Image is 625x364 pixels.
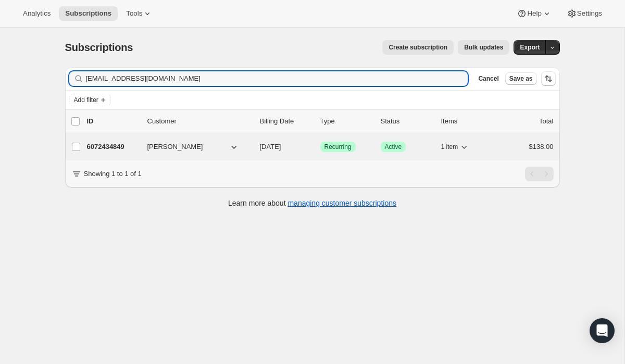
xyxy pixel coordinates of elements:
[541,71,556,86] button: Sort the results
[126,9,142,18] span: Tools
[87,116,554,127] div: IDCustomerBilling DateTypeStatusItemsTotal
[590,318,615,343] div: Open Intercom Messenger
[458,40,509,55] button: Bulk updates
[527,9,541,18] span: Help
[505,72,537,85] button: Save as
[65,42,133,53] span: Subscriptions
[320,116,372,127] div: Type
[382,40,454,55] button: Create subscription
[529,143,554,150] span: $138.00
[228,198,396,208] p: Learn more about
[23,9,51,18] span: Analytics
[520,43,540,52] span: Export
[86,71,468,86] input: Filter subscribers
[120,6,159,21] button: Tools
[87,142,139,152] p: 6072434849
[287,199,396,207] a: managing customer subscriptions
[59,6,118,21] button: Subscriptions
[539,116,553,127] p: Total
[474,72,503,85] button: Cancel
[441,116,493,127] div: Items
[464,43,503,52] span: Bulk updates
[514,40,546,55] button: Export
[389,43,447,52] span: Create subscription
[17,6,57,21] button: Analytics
[478,74,498,83] span: Cancel
[510,6,558,21] button: Help
[381,116,433,127] p: Status
[147,116,252,127] p: Customer
[509,74,533,83] span: Save as
[69,94,111,106] button: Add filter
[147,142,203,152] span: [PERSON_NAME]
[324,143,352,151] span: Recurring
[577,9,602,18] span: Settings
[441,143,458,151] span: 1 item
[84,169,142,179] p: Showing 1 to 1 of 1
[525,167,554,181] nav: Pagination
[260,116,312,127] p: Billing Date
[385,143,402,151] span: Active
[441,140,470,154] button: 1 item
[74,96,98,104] span: Add filter
[560,6,608,21] button: Settings
[141,139,245,155] button: [PERSON_NAME]
[260,143,281,150] span: [DATE]
[87,116,139,127] p: ID
[65,9,111,18] span: Subscriptions
[87,140,554,154] div: 6072434849[PERSON_NAME][DATE]SuccessRecurringSuccessActive1 item$138.00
